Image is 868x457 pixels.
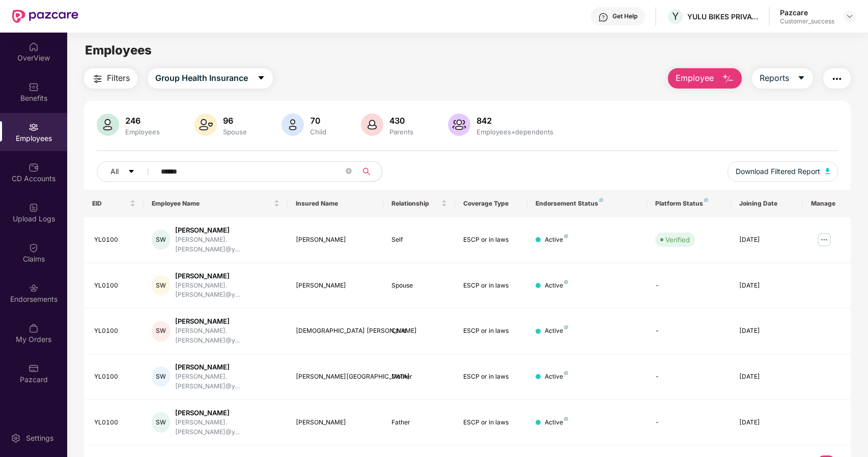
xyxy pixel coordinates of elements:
[29,82,39,92] img: svg+xml;base64,PHN2ZyBpZD0iQmVuZWZpdHMiIHhtbG5zPSJodHRwOi8vd3d3LnczLm9yZy8yMDAwL3N2ZyIgd2lkdGg9Ij...
[731,190,803,217] th: Joining Date
[152,199,271,208] span: Employee Name
[29,243,39,253] img: svg+xml;base64,PHN2ZyBpZD0iQ2xhaW0iIHhtbG5zPSJodHRwOi8vd3d3LnczLm9yZy8yMDAwL3N2ZyIgd2lkdGg9IjIwIi...
[148,68,273,89] button: Group Health Insurancecaret-down
[463,418,519,427] div: ESCP or in laws
[288,190,383,217] th: Insured Name
[612,12,637,20] div: Get Help
[598,12,608,22] img: svg+xml;base64,PHN2ZyBpZD0iSGVscC0zMngzMiIgeG1sbnM9Imh0dHA6Ly93d3cudzMub3JnLzIwMDAvc3ZnIiB3aWR0aD...
[94,235,136,245] div: YL0100
[29,203,39,213] img: svg+xml;base64,PHN2ZyBpZD0iVXBsb2FkX0xvZ3MiIGRhdGEtbmFtZT0iVXBsb2FkIExvZ3MiIHhtbG5zPSJodHRwOi8vd3...
[94,281,136,291] div: YL0100
[780,17,834,25] div: Customer_success
[29,162,39,173] img: svg+xml;base64,PHN2ZyBpZD0iQ0RfQWNjb3VudHMiIGRhdGEtbmFtZT0iQ0QgQWNjb3VudHMiIHhtbG5zPSJodHRwOi8vd3...
[152,275,170,296] div: SW
[816,232,832,248] img: manageButton
[825,168,830,174] img: svg+xml;base64,PHN2ZyB4bWxucz0iaHR0cDovL3d3dy53My5vcmcvMjAwMC9zdmciIHhtbG5zOnhsaW5rPSJodHRwOi8vd3...
[448,113,470,136] img: svg+xml;base64,PHN2ZyB4bWxucz0iaHR0cDovL3d3dy53My5vcmcvMjAwMC9zdmciIHhtbG5zOnhsaW5rPSJodHRwOi8vd3...
[387,116,415,126] div: 430
[739,281,795,291] div: [DATE]
[739,326,795,336] div: [DATE]
[128,168,135,176] span: caret-down
[739,418,795,427] div: [DATE]
[647,354,731,400] td: -
[739,372,795,382] div: [DATE]
[296,372,375,382] div: [PERSON_NAME][GEOGRAPHIC_DATA]
[97,161,159,182] button: Allcaret-down
[296,326,375,336] div: [DEMOGRAPHIC_DATA] [PERSON_NAME]
[687,12,759,21] div: YULU BIKES PRIVATE LIMITED
[175,317,279,326] div: [PERSON_NAME]
[29,283,39,293] img: svg+xml;base64,PHN2ZyBpZD0iRW5kb3JzZW1lbnRzIiB4bWxucz0iaHR0cDovL3d3dy53My5vcmcvMjAwMC9zdmciIHdpZH...
[545,372,568,382] div: Active
[194,113,217,136] img: svg+xml;base64,PHN2ZyB4bWxucz0iaHR0cDovL3d3dy53My5vcmcvMjAwMC9zdmciIHhtbG5zOnhsaW5rPSJodHRwOi8vd3...
[383,190,455,217] th: Relationship
[760,72,789,84] span: Reports
[152,366,170,387] div: SW
[346,168,352,174] span: close-circle
[797,74,805,83] span: caret-down
[545,235,568,245] div: Active
[647,400,731,446] td: -
[175,281,279,300] div: [PERSON_NAME].[PERSON_NAME]@y...
[175,408,279,418] div: [PERSON_NAME]
[391,372,447,382] div: Mother
[175,235,279,254] div: [PERSON_NAME].[PERSON_NAME]@y...
[752,68,813,89] button: Reportscaret-down
[84,68,137,89] button: Filters
[29,122,39,132] img: svg+xml;base64,PHN2ZyBpZD0iRW1wbG95ZWVzIiB4bWxucz0iaHR0cDovL3d3dy53My5vcmcvMjAwMC9zdmciIHdpZHRoPS...
[739,235,795,245] div: [DATE]
[463,326,519,336] div: ESCP or in laws
[545,281,568,291] div: Active
[357,167,377,176] span: search
[175,418,279,437] div: [PERSON_NAME].[PERSON_NAME]@y...
[564,325,568,329] img: svg+xml;base64,PHN2ZyB4bWxucz0iaHR0cDovL3d3dy53My5vcmcvMjAwMC9zdmciIHdpZHRoPSI4IiBoZWlnaHQ9IjgiIH...
[346,167,352,177] span: close-circle
[282,113,304,136] img: svg+xml;base64,PHN2ZyB4bWxucz0iaHR0cDovL3d3dy53My5vcmcvMjAwMC9zdmciIHhtbG5zOnhsaW5rPSJodHRwOi8vd3...
[84,190,144,217] th: EID
[296,418,375,427] div: [PERSON_NAME]
[123,116,162,126] div: 246
[647,308,731,354] td: -
[455,190,527,217] th: Coverage Type
[123,128,162,136] div: Employees
[536,199,639,208] div: Endorsement Status
[175,326,279,346] div: [PERSON_NAME].[PERSON_NAME]@y...
[846,12,854,20] img: svg+xml;base64,PHN2ZyBpZD0iRHJvcGRvd24tMzJ4MzIiIHhtbG5zPSJodHRwOi8vd3d3LnczLm9yZy8yMDAwL3N2ZyIgd2...
[29,42,39,52] img: svg+xml;base64,PHN2ZyBpZD0iSG9tZSIgeG1sbnM9Imh0dHA6Ly93d3cudzMub3JnLzIwMDAvc3ZnIiB3aWR0aD0iMjAiIG...
[11,433,21,443] img: svg+xml;base64,PHN2ZyBpZD0iU2V0dGluZy0yMHgyMCIgeG1sbnM9Imh0dHA6Ly93d3cudzMub3JnLzIwMDAvc3ZnIiB3aW...
[152,321,170,341] div: SW
[361,113,383,136] img: svg+xml;base64,PHN2ZyB4bWxucz0iaHR0cDovL3d3dy53My5vcmcvMjAwMC9zdmciIHhtbG5zOnhsaW5rPSJodHRwOi8vd3...
[564,280,568,284] img: svg+xml;base64,PHN2ZyB4bWxucz0iaHR0cDovL3d3dy53My5vcmcvMjAwMC9zdmciIHdpZHRoPSI4IiBoZWlnaHQ9IjgiIH...
[655,199,723,208] div: Platform Status
[308,128,328,136] div: Child
[175,362,279,372] div: [PERSON_NAME]
[387,128,415,136] div: Parents
[736,166,820,177] span: Download Filtered Report
[463,235,519,245] div: ESCP or in laws
[357,161,382,182] button: search
[85,43,152,58] span: Employees
[564,417,568,421] img: svg+xml;base64,PHN2ZyB4bWxucz0iaHR0cDovL3d3dy53My5vcmcvMjAwMC9zdmciIHdpZHRoPSI4IiBoZWlnaHQ9IjgiIH...
[12,10,78,23] img: New Pazcare Logo
[391,281,447,291] div: Spouse
[29,323,39,333] img: svg+xml;base64,PHN2ZyBpZD0iTXlfT3JkZXJzIiBkYXRhLW5hbWU9Ik15IE9yZGVycyIgeG1sbnM9Imh0dHA6Ly93d3cudz...
[474,128,555,136] div: Employees+dependents
[221,128,249,136] div: Spouse
[391,235,447,245] div: Self
[391,326,447,336] div: Child
[110,166,119,177] span: All
[257,74,265,83] span: caret-down
[221,116,249,126] div: 96
[672,10,679,22] span: Y
[296,281,375,291] div: [PERSON_NAME]
[94,326,136,336] div: YL0100
[92,199,128,208] span: EID
[676,72,714,84] span: Employee
[296,235,375,245] div: [PERSON_NAME]
[599,198,603,202] img: svg+xml;base64,PHN2ZyB4bWxucz0iaHR0cDovL3d3dy53My5vcmcvMjAwMC9zdmciIHdpZHRoPSI4IiBoZWlnaHQ9IjgiIH...
[727,161,838,182] button: Download Filtered Report
[94,418,136,427] div: YL0100
[564,371,568,375] img: svg+xml;base64,PHN2ZyB4bWxucz0iaHR0cDovL3d3dy53My5vcmcvMjAwMC9zdmciIHdpZHRoPSI4IiBoZWlnaHQ9IjgiIH...
[647,263,731,309] td: -
[463,372,519,382] div: ESCP or in laws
